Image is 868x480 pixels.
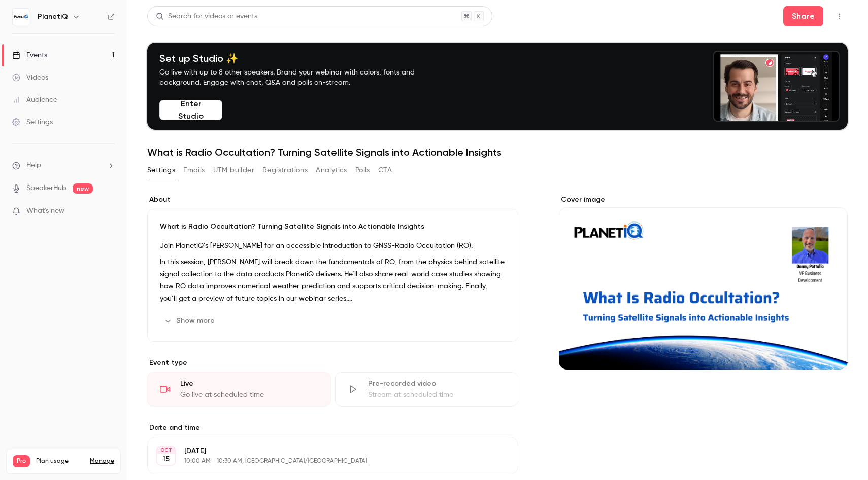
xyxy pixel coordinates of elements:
div: Live [180,379,318,389]
a: SpeakerHub [26,183,66,194]
p: In this session, [PERSON_NAME] will break down the fundamentals of RO, from the physics behind sa... [160,256,506,305]
p: 10:00 AM - 10:30 AM, [GEOGRAPHIC_DATA]/[GEOGRAPHIC_DATA] [184,457,464,465]
div: Settings [12,117,53,127]
p: Join PlanetiQ’s [PERSON_NAME] for an accessible introduction to GNSS-Radio Occultation (RO). [160,240,506,252]
iframe: Noticeable Trigger [103,207,115,216]
div: Events [12,50,47,60]
h6: PlanetiQ [38,12,68,22]
button: Registrations [262,162,308,178]
div: Search for videos or events [156,11,257,22]
p: Event type [147,358,518,368]
button: UTM builder [213,162,254,178]
button: CTA [378,162,392,178]
p: Go live with up to 8 other speakers. Brand your webinar with colors, fonts and background. Engage... [159,67,439,88]
button: Enter Studio [159,100,222,120]
span: What's new [26,206,64,216]
div: Audience [12,95,57,105]
button: Show more [160,313,221,329]
button: Analytics [316,162,347,178]
div: OCT [157,447,175,454]
h1: What is Radio Occultation? Turning Satellite Signals into Actionable Insights [147,146,848,158]
div: Stream at scheduled time [368,390,506,400]
button: Settings [147,162,175,178]
label: Cover image [559,195,848,205]
div: Pre-recorded videoStream at scheduled time [335,372,519,407]
span: new [73,183,93,194]
div: Go live at scheduled time [180,390,318,400]
p: [DATE] [184,446,464,456]
span: Pro [13,455,30,467]
p: What is Radio Occultation? Turning Satellite Signals into Actionable Insights [160,221,506,232]
section: Cover image [559,195,848,370]
button: Share [783,6,823,26]
button: Emails [183,162,205,178]
button: Polls [355,162,370,178]
p: 15 [162,454,170,464]
label: About [147,195,518,205]
h4: Set up Studio ✨ [159,52,439,64]
div: LiveGo live at scheduled time [147,372,331,407]
li: help-dropdown-opener [12,160,115,171]
span: Plan usage [36,457,84,465]
img: PlanetiQ [13,9,29,25]
a: Manage [90,457,114,465]
label: Date and time [147,423,518,433]
div: Videos [12,72,48,83]
span: Help [26,160,41,171]
div: Pre-recorded video [368,379,506,389]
